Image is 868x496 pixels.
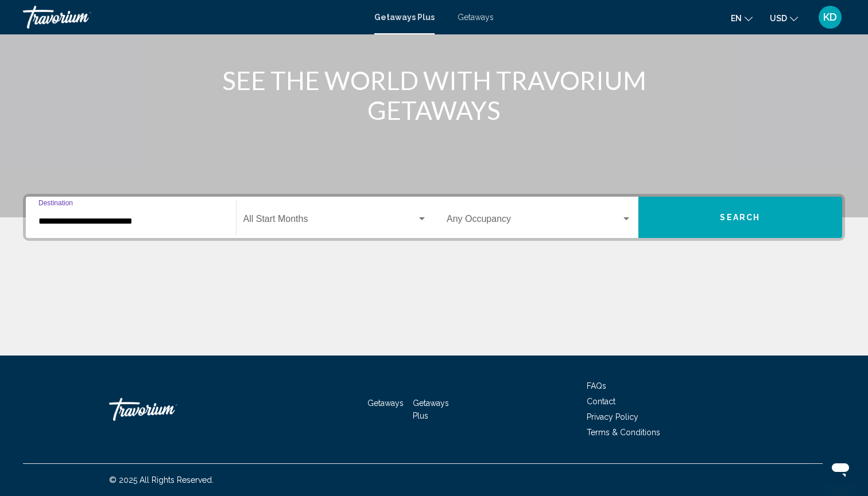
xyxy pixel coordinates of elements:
a: Travorium [23,6,363,29]
h1: SEE THE WORLD WITH TRAVORIUM GETAWAYS [219,65,649,125]
a: Getaways Plus [374,13,435,22]
a: Terms & Conditions [587,428,660,437]
button: Change currency [770,10,798,26]
a: Privacy Policy [587,412,638,421]
button: User Menu [815,5,845,29]
iframe: Button to launch messaging window [822,450,859,487]
span: KD [823,11,837,23]
span: en [731,14,742,23]
a: FAQs [587,381,606,390]
button: Change language [731,10,753,26]
span: © 2025 All Rights Reserved. [109,475,214,485]
a: Travorium [109,392,224,427]
a: Getaways [367,399,404,408]
button: Search [638,197,843,238]
span: Search [720,213,760,222]
a: Contact [587,397,615,406]
span: USD [770,14,787,23]
a: Getaways [458,13,494,22]
a: Getaways Plus [413,399,449,420]
div: Search widget [26,197,842,238]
